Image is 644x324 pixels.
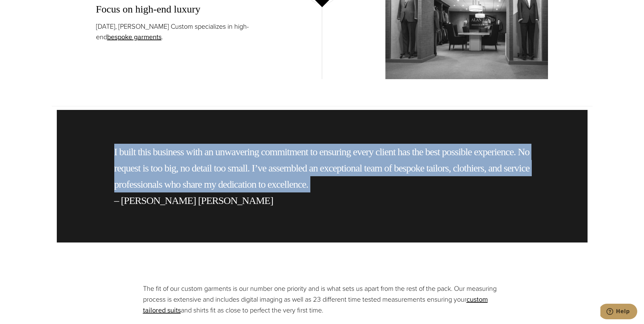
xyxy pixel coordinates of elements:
a: custom tailored suits [143,294,488,315]
p: [DATE], [PERSON_NAME] Custom specializes in high-end . [96,21,259,42]
h3: Focus on high-end luxury [96,2,259,16]
iframe: Opens a widget where you can chat to one of our agents [600,304,637,321]
a: bespoke garments [107,32,162,42]
p: The fit of our custom garments is our number one priority and is what sets us apart from the rest... [143,283,501,316]
p: I built this business with an unwavering commitment to ensuring every client has the best possibl... [114,144,530,209]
